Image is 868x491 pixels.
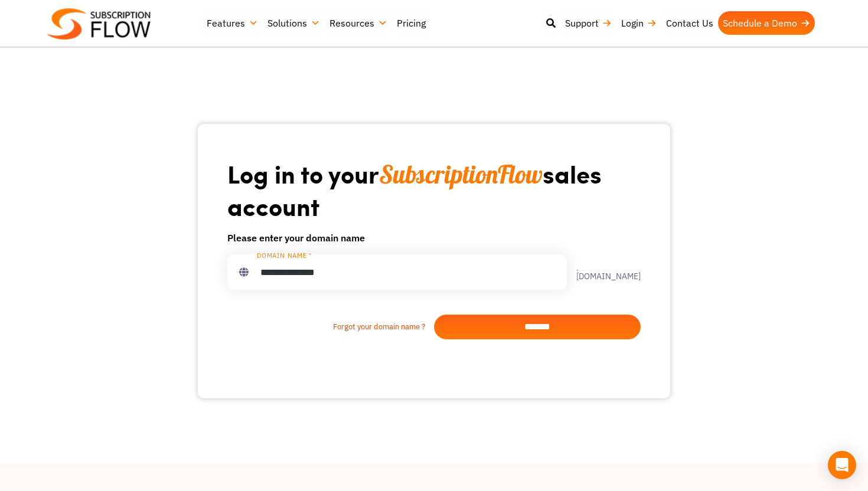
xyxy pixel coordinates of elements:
[718,11,815,35] a: Schedule a Demo
[227,231,641,245] h6: Please enter your domain name
[616,11,661,35] a: Login
[227,158,641,221] h1: Log in to your sales account
[560,11,616,35] a: Support
[325,11,392,35] a: Resources
[202,11,263,35] a: Features
[263,11,325,35] a: Solutions
[227,321,434,333] a: Forgot your domain name ?
[47,8,151,40] img: Subscriptionflow
[392,11,430,35] a: Pricing
[567,264,641,280] label: .[DOMAIN_NAME]
[379,159,543,190] span: SubscriptionFlow
[828,451,856,479] div: Open Intercom Messenger
[661,11,718,35] a: Contact Us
